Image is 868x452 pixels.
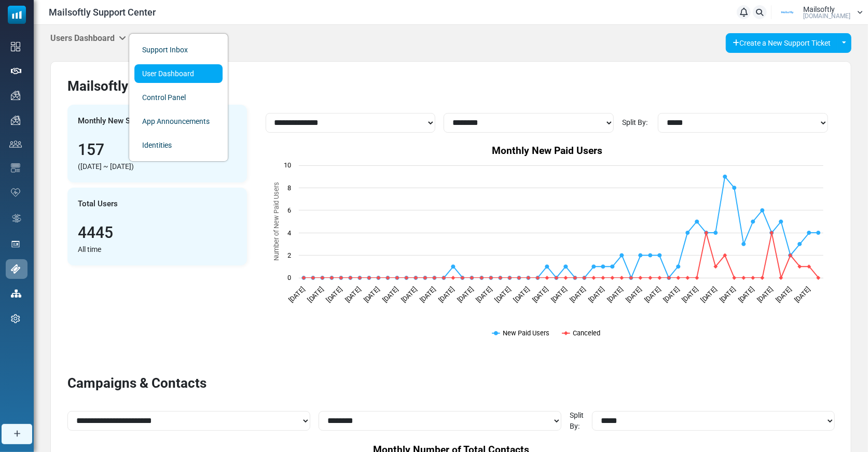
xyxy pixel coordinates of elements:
[50,33,126,43] h5: Users Dashboard
[718,285,737,304] text: [DATE]
[11,91,20,100] img: campaigns-icon.png
[59,373,843,393] div: Campaigns & Contacts
[531,285,549,304] text: [DATE]
[803,13,850,19] span: [DOMAIN_NAME]
[11,314,20,323] img: settings-icon.svg
[362,285,381,304] text: [DATE]
[456,285,474,304] text: [DATE]
[11,239,20,249] img: landing_pages.svg
[287,251,291,259] text: 2
[287,184,291,192] text: 8
[512,285,531,304] text: [DATE]
[755,285,774,304] text: [DATE]
[72,115,230,127] span: Monthly New Signups
[570,410,584,432] span: Split By:
[662,285,681,304] text: [DATE]
[11,188,20,196] img: domain-health-icon.svg
[605,285,624,304] text: [DATE]
[474,285,493,304] text: [DATE]
[343,285,362,304] text: [DATE]
[11,116,20,125] img: campaigns-icon.png
[72,138,230,161] div: 157
[8,6,26,24] img: mailsoftly_icon_blue_white.svg
[72,221,230,244] div: 4445
[72,198,230,210] span: Total Users
[775,5,863,20] a: User Logo Mailsoftly [DOMAIN_NAME]
[11,163,20,173] img: email-templates-icon.svg
[774,285,793,304] text: [DATE]
[726,33,837,53] a: Create a New Support Ticket
[284,161,291,169] text: 10
[134,112,223,131] a: App Announcements
[568,285,587,304] text: [DATE]
[134,64,223,83] a: User Dashboard
[572,329,600,337] text: Canceled
[624,285,643,304] text: [DATE]
[11,213,22,224] img: workflow.svg
[418,285,437,304] text: [DATE]
[59,76,843,96] div: Mailsoftly User Overview
[622,117,650,128] span: Split By:
[325,285,343,304] text: [DATE]
[737,285,755,304] text: [DATE]
[287,229,291,237] text: 4
[9,140,22,148] img: contacts-icon.svg
[266,141,829,348] svg: Monthly New Paid Users
[587,285,605,304] text: [DATE]
[306,285,325,304] text: [DATE]
[287,206,291,214] text: 6
[49,5,156,19] span: Mailsoftly Support Center
[803,6,835,13] span: Mailsoftly
[11,42,20,51] img: dashboard-icon.svg
[134,40,223,59] a: Support Inbox
[381,285,399,304] text: [DATE]
[549,285,568,304] text: [DATE]
[503,329,549,337] text: New Paid Users
[775,5,801,20] img: User Logo
[134,88,223,107] a: Control Panel
[699,285,718,304] text: [DATE]
[793,285,811,304] text: [DATE]
[272,182,280,261] text: Number of New Paid Users
[492,145,602,157] text: Monthly New Paid Users
[643,285,662,304] text: [DATE]
[437,285,456,304] text: [DATE]
[11,264,20,274] img: support-icon-active.svg
[399,285,418,304] text: [DATE]
[72,244,230,255] div: All time
[681,285,699,304] text: [DATE]
[287,285,306,304] text: [DATE]
[493,285,512,304] text: [DATE]
[287,274,291,281] text: 0
[134,136,223,154] a: Identities
[72,161,230,172] div: ([DATE] ~ [DATE])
